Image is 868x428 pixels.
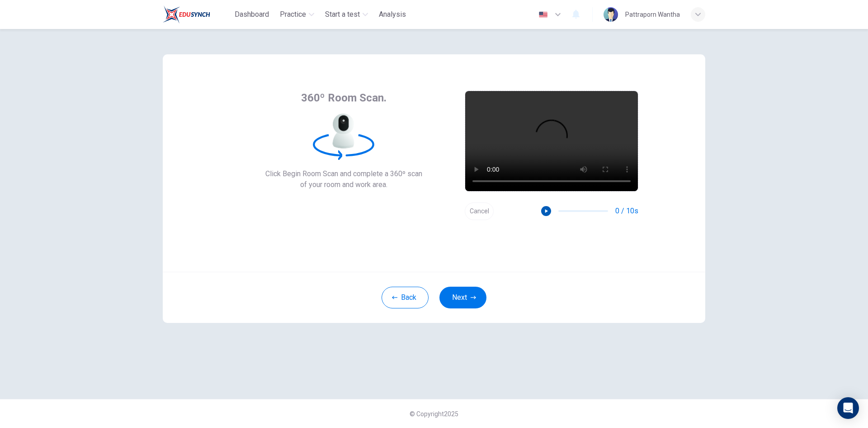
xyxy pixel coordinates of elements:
span: Start a test [325,9,360,20]
button: Next [439,287,486,308]
button: Back [382,287,429,308]
button: Dashboard [231,6,273,23]
span: Dashboard [235,9,269,20]
div: Open Intercom Messenger [837,397,859,419]
button: Analysis [375,6,410,23]
span: of your room and work area. [265,179,422,190]
span: Practice [280,9,306,20]
button: Practice [276,6,318,23]
a: Train Test logo [163,5,231,24]
span: Analysis [379,9,406,20]
span: Click Begin Room Scan and complete a 360º scan [265,168,422,179]
img: Train Test logo [163,5,210,24]
img: en [538,11,549,18]
div: Pattraporn Wantha [625,9,680,20]
span: 0 / 10s [615,206,638,216]
img: Profile picture [604,7,618,22]
button: Start a test [321,6,372,23]
span: 360º Room Scan. [301,91,387,105]
span: © Copyright 2025 [410,410,458,418]
button: Cancel [465,202,494,220]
